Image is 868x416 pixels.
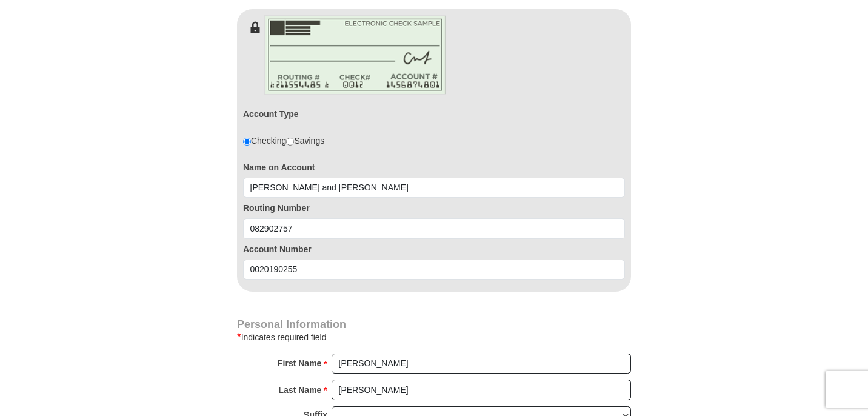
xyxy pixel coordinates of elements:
label: Routing Number [243,202,625,214]
strong: First Name [278,355,321,372]
h4: Personal Information [237,320,631,329]
div: Checking Savings [243,135,324,147]
label: Account Type [243,108,299,120]
div: Indicates required field [237,330,631,344]
strong: Last Name [279,381,322,398]
img: check-en.png [264,15,446,95]
label: Name on Account [243,161,625,173]
label: Account Number [243,243,625,255]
